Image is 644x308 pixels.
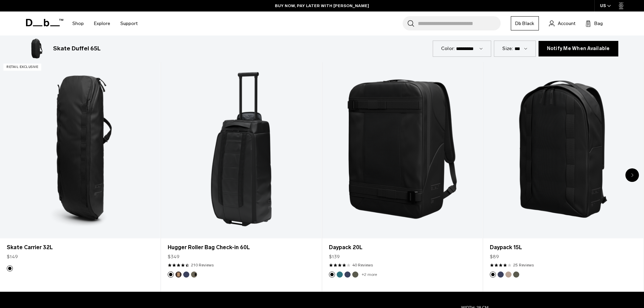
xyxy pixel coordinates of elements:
[498,271,504,278] button: Blue Hour
[513,262,534,268] a: 25 reviews
[7,243,153,252] a: Skate Carrier 32L
[53,44,101,53] h3: Skate Duffel 65L
[3,64,41,71] p: retail exclusive
[275,3,369,9] a: BUY NOW, PAY LATER WITH [PERSON_NAME]
[322,60,482,238] a: Daypack 20L
[26,38,48,60] img: Skate Duffel 65L
[168,243,314,252] a: Hugger Roller Bag Check-in 60L
[329,253,340,260] span: $139
[505,271,511,278] button: Fogbow Beige
[558,20,575,27] span: Account
[483,60,644,292] div: 4 / 8
[625,168,639,182] div: Next slide
[502,45,513,52] label: Size:
[344,271,351,278] button: Blue Hour
[352,262,373,268] a: 40 reviews
[490,253,499,260] span: $89
[120,11,138,35] a: Support
[490,243,637,252] a: Daypack 15L
[322,60,483,292] div: 3 / 8
[511,16,539,30] a: Db Black
[183,271,189,278] button: Blue Hour
[168,253,180,260] span: $349
[161,60,322,292] div: 2 / 8
[586,19,603,27] button: Bag
[191,271,197,278] button: Forest Green
[161,60,321,238] a: Hugger Roller Bag Check-in 60L
[441,45,455,52] label: Color:
[549,19,575,27] a: Account
[513,271,519,278] button: Moss Green
[175,271,182,278] button: Espresso
[168,271,174,278] button: Black Out
[72,11,84,35] a: Shop
[539,41,618,56] button: Notify Me When Available
[483,60,643,238] a: Daypack 15L
[547,46,610,51] span: Notify Me When Available
[7,265,13,271] button: Black Out
[329,243,476,252] a: Daypack 20L
[191,262,214,268] a: 210 reviews
[594,20,603,27] span: Bag
[94,11,110,35] a: Explore
[7,253,18,260] span: $149
[67,11,143,35] nav: Main Navigation
[352,271,358,278] button: Moss Green
[490,271,496,278] button: Black Out
[329,271,335,278] button: Black Out
[337,271,343,278] button: Midnight Teal
[362,272,377,277] a: +2 more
